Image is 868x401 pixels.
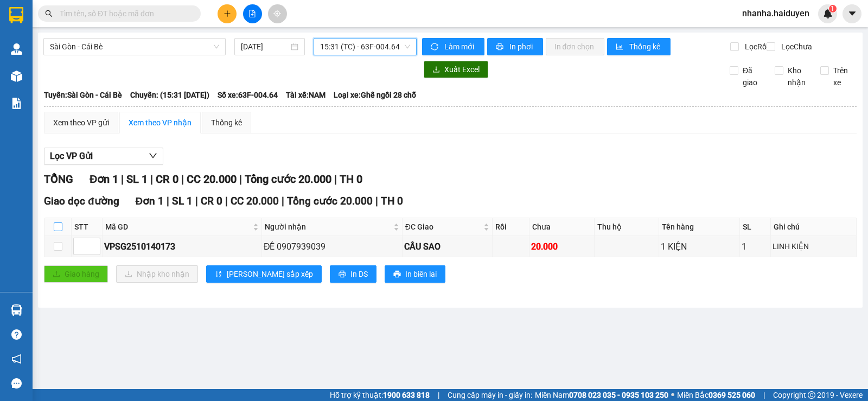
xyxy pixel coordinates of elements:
span: Người nhận [265,221,391,233]
div: Thống kê [211,117,242,129]
th: Tên hàng [659,218,740,236]
span: aim [273,10,281,17]
input: 14/10/2025 [241,41,289,53]
span: Xuất Excel [444,63,480,75]
span: CR 0 [201,195,222,207]
span: CC 20.000 [187,173,237,186]
span: ⚪️ [671,393,674,397]
span: | [763,389,765,401]
span: Tài xế: NAM [286,89,325,101]
span: [PERSON_NAME] sắp xếp [227,268,313,280]
strong: 0708 023 035 - 0935 103 250 [569,391,668,399]
span: | [181,173,184,186]
span: Tổng cước 20.000 [287,195,373,207]
span: printer [339,270,346,279]
span: In biên lai [405,268,437,280]
span: Chuyến: (15:31 [DATE]) [130,89,209,101]
span: Lọc Chưa [777,41,814,53]
span: | [225,195,228,207]
span: Trên xe [829,65,857,88]
button: downloadNhập kho nhận [116,265,198,283]
span: question-circle [11,329,22,340]
span: ĐC Giao [405,221,481,233]
div: 1 [742,240,769,253]
button: Lọc VP Gửi [44,148,163,165]
div: Xem theo VP nhận [129,117,192,129]
b: Tuyến: Sài Gòn - Cái Bè [44,91,122,99]
span: Số xe: 63F-004.64 [218,89,278,101]
span: copyright [808,391,815,399]
button: plus [218,4,237,23]
button: syncLàm mới [422,38,484,55]
span: TH 0 [340,173,362,186]
th: Chưa [529,218,594,236]
img: warehouse-icon [11,71,22,82]
span: Loại xe: Ghế ngồi 28 chỗ [334,89,416,101]
span: | [121,173,124,186]
span: SL 1 [126,173,148,186]
th: Ghi chú [771,218,857,236]
span: 15:31 (TC) - 63F-004.64 [320,39,410,55]
img: warehouse-icon [11,304,22,316]
button: bar-chartThống kê [607,38,671,55]
span: Miền Bắc [677,389,755,401]
span: | [375,195,378,207]
span: | [150,173,153,186]
button: printerIn phơi [487,38,543,55]
span: 1 [831,5,834,12]
span: bar-chart [616,43,625,52]
span: CC 20.000 [231,195,279,207]
div: 20.000 [531,240,592,253]
span: caret-down [847,9,857,18]
td: VPSG2510140173 [103,236,262,257]
span: nhanha.haiduyen [733,7,818,20]
span: Sài Gòn - Cái Bè [50,39,219,55]
button: aim [268,4,287,23]
strong: 1900 633 818 [383,391,430,399]
span: Đơn 1 [90,173,118,186]
th: SL [740,218,771,236]
span: Tổng cước 20.000 [245,173,331,186]
span: CR 0 [156,173,178,186]
span: TỔNG [44,173,73,186]
span: Kho nhận [783,65,812,88]
span: Giao dọc đường [44,195,119,207]
span: download [432,66,440,74]
img: warehouse-icon [11,43,22,55]
span: | [438,389,439,401]
span: Hỗ trợ kỹ thuật: [330,389,430,401]
th: Rồi [493,218,529,236]
span: printer [393,270,401,279]
span: sort-ascending [215,270,222,279]
div: VPSG2510140173 [104,240,260,253]
button: downloadXuất Excel [424,61,488,78]
span: Thống kê [629,41,662,53]
span: | [334,173,337,186]
span: | [282,195,284,207]
button: printerIn DS [330,265,376,283]
button: In đơn chọn [546,38,605,55]
th: STT [72,218,103,236]
span: | [239,173,242,186]
div: Xem theo VP gửi [53,117,109,129]
th: Thu hộ [595,218,659,236]
span: Lọc Rồi [741,41,770,53]
button: file-add [243,4,262,23]
span: Lọc VP Gửi [50,149,93,163]
img: solution-icon [11,98,22,109]
span: plus [224,10,231,17]
span: down [149,151,157,160]
div: ĐỀ 0907939039 [264,240,400,253]
span: | [195,195,198,207]
img: icon-new-feature [823,9,833,18]
span: Làm mới [444,41,476,53]
span: SL 1 [172,195,193,207]
span: search [45,10,53,17]
div: LINH KIỆN [773,240,854,252]
span: Mã GD [105,221,251,233]
sup: 1 [829,5,837,12]
button: sort-ascending[PERSON_NAME] sắp xếp [206,265,322,283]
span: file-add [248,10,256,17]
span: Miền Nam [535,389,668,401]
button: uploadGiao hàng [44,265,108,283]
